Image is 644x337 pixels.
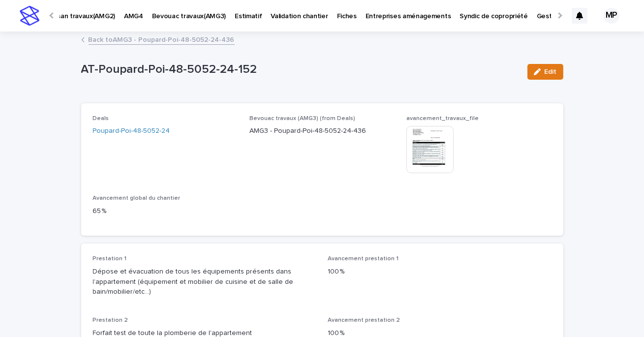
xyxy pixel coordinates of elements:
[93,206,238,216] p: 65 %
[328,267,552,277] p: 100 %
[249,126,395,136] p: AMG3 - Poupard-Poi-48-5052-24-436
[93,195,181,201] span: Avancement global du chantier
[81,62,520,77] p: AT-Poupard-Poi-48-5052-24-152
[20,6,39,26] img: stacker-logo-s-only.png
[93,317,128,323] span: Prestation 2
[604,8,619,24] div: MP
[545,68,557,75] span: Edit
[93,116,109,122] span: Deals
[328,317,400,323] span: Avancement prestation 2
[249,116,355,122] span: Bevouac travaux (AMG3) (from Deals)
[328,256,399,262] span: Avancement prestation 1
[527,64,563,80] button: Edit
[93,267,316,297] p: Dépose et évacuation de tous les équipements présents dans l'appartement (équipement et mobilier ...
[93,256,127,262] span: Prestation 1
[89,33,235,45] a: Back toAMG3 - Poupard-Poi-48-5052-24-436
[93,126,170,136] a: Poupard-Poi-48-5052-24
[406,116,479,122] span: avancement_travaux_file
